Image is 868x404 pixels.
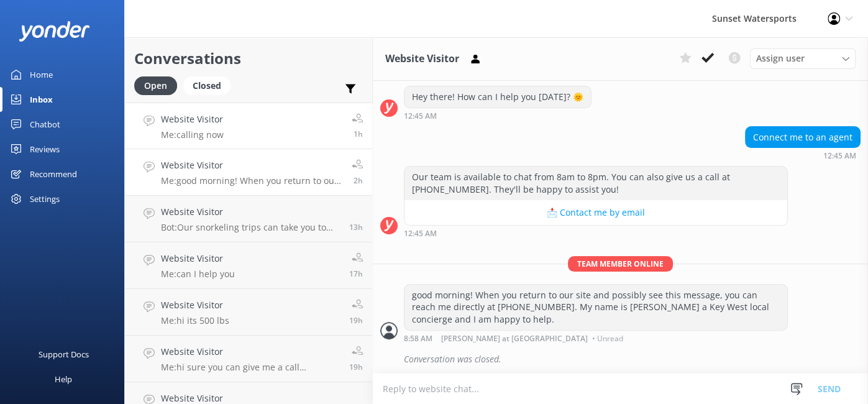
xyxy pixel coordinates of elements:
[349,222,363,232] span: Oct 11 2025 09:18pm (UTC -05:00) America/Cancun
[349,362,363,372] span: Oct 11 2025 03:08pm (UTC -05:00) America/Cancun
[746,127,860,148] div: Connect me to an agent
[161,269,235,280] p: Me: can I help you
[349,269,363,279] span: Oct 11 2025 04:54pm (UTC -05:00) America/Cancun
[134,76,177,95] div: Open
[161,175,342,186] p: Me: good morning! When you return to our site and possibly see this message, you can reach me dir...
[161,298,229,312] h4: Website Visitor
[349,315,363,326] span: Oct 11 2025 03:08pm (UTC -05:00) America/Cancun
[30,162,77,186] div: Recommend
[125,336,372,382] a: Website VisitorMe:hi sure you can give me a call [PHONE_NUMBER]19h
[161,112,224,126] h4: Website Visitor
[441,335,588,342] span: [PERSON_NAME] at [GEOGRAPHIC_DATA]
[404,335,432,342] strong: 8:58 AM
[161,345,340,359] h4: Website Visitor
[125,149,372,196] a: Website VisitorMe:good morning! When you return to our site and possibly see this message, you ca...
[404,111,592,120] div: Oct 11 2025 11:45pm (UTC -05:00) America/Cancun
[404,334,788,342] div: Oct 12 2025 07:58am (UTC -05:00) America/Cancun
[404,200,787,225] button: 📩 Contact me by email
[125,289,372,336] a: Website VisitorMe:hi its 500 lbs19h
[183,78,237,92] a: Closed
[134,47,363,70] h2: Conversations
[823,152,856,160] strong: 12:45 AM
[354,129,363,139] span: Oct 12 2025 09:12am (UTC -05:00) America/Cancun
[404,230,437,237] strong: 12:45 AM
[161,252,235,265] h4: Website Visitor
[161,129,224,140] p: Me: calling now
[161,205,340,219] h4: Website Visitor
[404,86,591,108] div: Hey there! How can I help you [DATE]? 🌞
[30,186,60,211] div: Settings
[30,137,60,162] div: Reviews
[385,51,459,67] h3: Website Visitor
[55,367,72,392] div: Help
[125,196,372,242] a: Website VisitorBot:Our snorkeling trips can take you to both sides! The Rise & Reef Morning Snork...
[568,256,673,272] span: Team member online
[30,112,60,137] div: Chatbot
[161,222,340,233] p: Bot: Our snorkeling trips can take you to both sides! The Rise & Reef Morning Snorkel, Afternoon ...
[380,349,861,370] div: 2025-10-12T15:21:28.784
[161,362,340,373] p: Me: hi sure you can give me a call [PHONE_NUMBER]
[404,349,861,370] div: Conversation was closed.
[354,175,363,186] span: Oct 12 2025 07:58am (UTC -05:00) America/Cancun
[404,112,437,120] strong: 12:45 AM
[756,52,805,65] span: Assign user
[30,87,53,112] div: Inbox
[592,335,623,342] span: • Unread
[30,62,53,87] div: Home
[183,76,231,95] div: Closed
[161,315,229,326] p: Me: hi its 500 lbs
[39,342,89,367] div: Support Docs
[161,158,342,172] h4: Website Visitor
[404,285,787,330] div: good morning! When you return to our site and possibly see this message, you can reach me directl...
[404,229,788,237] div: Oct 11 2025 11:45pm (UTC -05:00) America/Cancun
[19,21,90,42] img: yonder-white-logo.png
[134,78,183,92] a: Open
[125,103,372,149] a: Website VisitorMe:calling now1h
[750,48,856,68] div: Assign User
[745,151,861,160] div: Oct 11 2025 11:45pm (UTC -05:00) America/Cancun
[125,242,372,289] a: Website VisitorMe:can I help you17h
[404,167,787,200] div: Our team is available to chat from 8am to 8pm. You can also give us a call at [PHONE_NUMBER]. The...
